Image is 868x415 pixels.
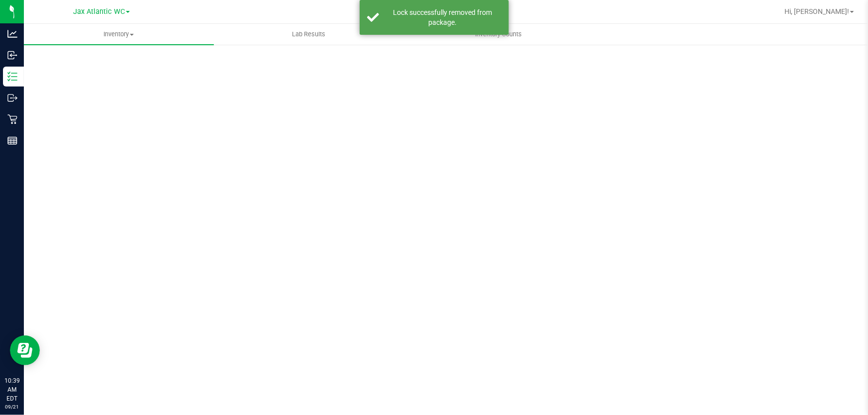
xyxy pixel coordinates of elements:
[7,29,17,39] inline-svg: Analytics
[24,24,214,45] a: Inventory
[279,30,339,39] span: Lab Results
[73,7,125,16] span: Jax Atlantic WC
[784,7,849,15] span: Hi, [PERSON_NAME]!
[385,7,501,27] div: Lock successfully removed from package.
[4,403,19,411] p: 09/21
[7,50,17,60] inline-svg: Inbound
[10,335,40,365] iframe: Resource center
[7,72,17,82] inline-svg: Inventory
[7,114,17,124] inline-svg: Retail
[4,376,19,403] p: 10:39 AM EDT
[7,136,17,146] inline-svg: Reports
[214,24,404,45] a: Lab Results
[24,30,214,39] span: Inventory
[7,93,17,103] inline-svg: Outbound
